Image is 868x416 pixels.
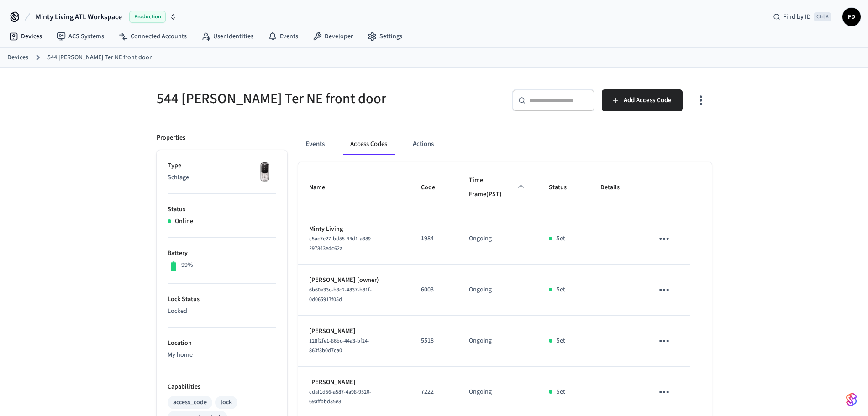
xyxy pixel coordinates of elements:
a: Events [261,28,305,45]
p: Set [556,234,565,244]
h5: 544 [PERSON_NAME] Ter NE front door [157,89,429,108]
p: Set [556,387,565,397]
a: Devices [2,28,49,45]
p: My home [168,350,276,360]
div: ant example [298,133,712,155]
p: Schlage [168,173,276,182]
p: 99% [181,260,193,270]
span: Find by ID [783,12,811,21]
p: Status [168,205,276,214]
span: cdaf1d56-a587-4a98-9520-69affbbd35e8 [309,388,371,406]
button: Access Codes [343,133,395,155]
p: Minty Living [309,224,399,234]
p: [PERSON_NAME] [309,327,399,336]
p: [PERSON_NAME] [309,378,399,387]
a: Developer [305,28,360,45]
button: Add Access Code [602,89,683,111]
span: Name [309,181,337,195]
div: lock [221,398,232,407]
span: Ctrl K [814,12,831,21]
td: Ongoing [458,316,538,367]
a: ACS Systems [49,28,111,45]
div: Find by IDCtrl K [766,9,839,25]
span: Details [600,181,631,195]
td: Ongoing [458,213,538,265]
span: 128f2fe1-86bc-44a3-bf24-863f3b0d7ca0 [309,337,369,354]
div: access_code [173,398,207,407]
img: Yale Assure Touchscreen Wifi Smart Lock, Satin Nickel, Front [253,161,276,184]
button: FD [842,8,861,26]
span: Status [549,181,579,195]
a: User Identities [194,28,261,45]
p: 7222 [421,387,447,397]
p: [PERSON_NAME] (owner) [309,276,399,285]
p: Location [168,338,276,348]
p: Locked [168,307,276,316]
a: Devices [7,53,28,62]
p: Type [168,161,276,171]
button: Actions [405,133,441,155]
p: Online [175,217,193,226]
td: Ongoing [458,265,538,316]
span: 6b60e33c-b3c2-4837-b81f-0d065917f05d [309,286,372,303]
p: Lock Status [168,295,276,304]
span: Add Access Code [624,94,672,106]
span: Minty Living ATL Workspace [36,11,122,22]
span: Code [421,181,447,195]
p: Properties [157,133,185,143]
span: Time Frame(PST) [469,173,527,202]
p: Set [556,285,565,295]
button: Events [298,133,332,155]
span: FD [843,9,860,25]
span: c5ac7e27-bd55-44d1-a389-297843edc62a [309,235,373,252]
a: Connected Accounts [111,28,194,45]
img: SeamLogoGradient.69752ec5.svg [846,392,857,407]
p: 6003 [421,285,447,295]
p: 5518 [421,336,447,346]
span: Production [129,11,166,23]
p: Capabilities [168,382,276,392]
p: Battery [168,249,276,258]
a: Settings [360,28,410,45]
p: Set [556,336,565,346]
a: 544 [PERSON_NAME] Ter NE front door [47,53,152,62]
p: 1984 [421,234,447,244]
